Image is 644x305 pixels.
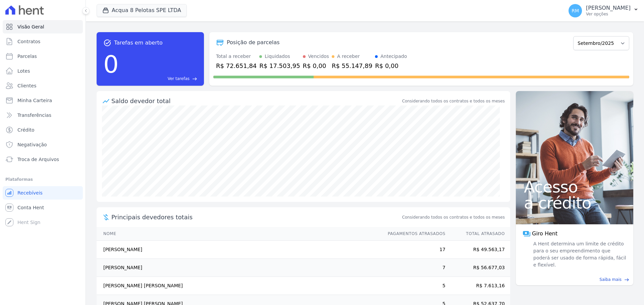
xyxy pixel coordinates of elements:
[216,61,257,70] div: R$ 72.651,84
[381,241,446,259] td: 17
[3,123,83,137] a: Crédito
[375,61,407,70] div: R$ 0,00
[97,4,187,17] button: Acqua 8 Pelotas SPE LTDA
[259,61,300,70] div: R$ 17.503,95
[121,76,197,82] a: Ver tarefas east
[17,156,59,163] span: Troca de Arquivos
[227,39,280,47] div: Posição de parcelas
[111,96,401,105] div: Saldo devedor total
[446,241,510,259] td: R$ 49.563,17
[624,277,629,282] span: east
[5,175,80,183] div: Plataformas
[111,213,401,222] span: Principais devedores totais
[332,61,372,70] div: R$ 55.147,89
[381,227,446,241] th: Pagamentos Atrasados
[17,38,40,45] span: Contratos
[103,39,111,47] span: task_alt
[3,64,83,78] a: Lotes
[380,53,407,60] div: Antecipado
[3,94,83,107] a: Minha Carteira
[446,227,510,241] th: Total Atrasado
[3,138,83,151] a: Negativação
[17,112,51,119] span: Transferências
[17,82,36,89] span: Clientes
[303,61,329,70] div: R$ 0,00
[599,277,622,283] span: Saiba mais
[572,8,579,13] span: RM
[524,195,625,211] span: a crédito
[532,230,557,238] span: Giro Hent
[265,53,290,60] div: Liquidados
[17,23,44,30] span: Visão Geral
[17,141,47,148] span: Negativação
[524,179,625,195] span: Acesso
[446,259,510,277] td: R$ 56.677,03
[586,11,631,17] p: Ver opções
[563,1,644,20] button: RM [PERSON_NAME] Ver opções
[446,277,510,295] td: R$ 7.613,16
[103,47,119,82] div: 0
[168,76,190,82] span: Ver tarefas
[17,127,35,133] span: Crédito
[308,53,329,60] div: Vencidos
[97,241,381,259] td: [PERSON_NAME]
[3,50,83,63] a: Parcelas
[520,277,629,283] a: Saiba mais east
[192,76,197,81] span: east
[402,98,505,104] div: Considerando todos os contratos e todos os meses
[3,186,83,200] a: Recebíveis
[97,259,381,277] td: [PERSON_NAME]
[17,68,30,74] span: Lotes
[3,79,83,92] a: Clientes
[381,277,446,295] td: 5
[3,108,83,122] a: Transferências
[114,39,163,47] span: Tarefas em aberto
[17,204,44,211] span: Conta Hent
[586,5,631,11] p: [PERSON_NAME]
[532,240,627,269] span: A Hent determina um limite de crédito para o seu empreendimento que poderá ser usado de forma ráp...
[216,53,257,60] div: Total a receber
[3,201,83,214] a: Conta Hent
[17,189,43,196] span: Recebíveis
[3,35,83,48] a: Contratos
[337,53,360,60] div: A receber
[3,153,83,166] a: Troca de Arquivos
[97,277,381,295] td: [PERSON_NAME] [PERSON_NAME]
[402,214,505,220] span: Considerando todos os contratos e todos os meses
[3,20,83,33] a: Visão Geral
[17,53,37,60] span: Parcelas
[17,97,52,104] span: Minha Carteira
[97,227,381,241] th: Nome
[381,259,446,277] td: 7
